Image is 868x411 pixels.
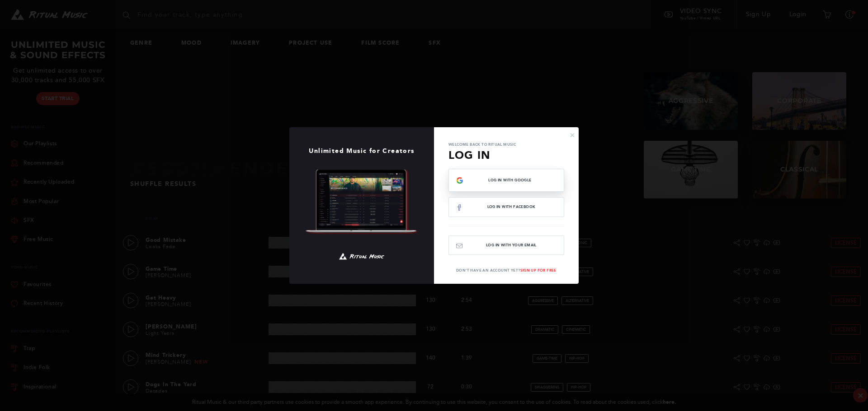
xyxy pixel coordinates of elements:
[448,169,564,192] button: Log In with Google
[448,236,564,255] button: Log In with your email
[570,131,575,139] button: ×
[339,249,384,263] img: Ritual Music
[520,268,557,272] a: Sign Up For Free
[448,142,564,147] p: Welcome back to Ritual Music
[456,177,463,184] img: g-logo.png
[448,197,564,217] button: Log In with Facebook
[448,147,564,163] h3: Log In
[463,178,557,182] span: Log In with Google
[289,148,434,155] h1: Unlimited Music for Creators
[434,268,579,273] p: Don't have an account yet?
[305,169,418,235] img: Ritual Music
